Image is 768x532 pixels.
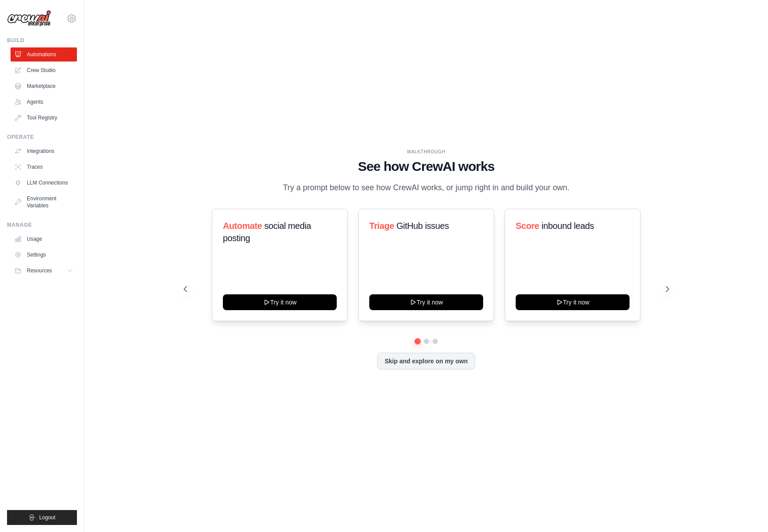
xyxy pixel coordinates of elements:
[184,148,669,155] div: WALKTHROUGH
[184,159,669,174] h1: See how CrewAI works
[39,514,55,521] span: Logout
[11,79,77,93] a: Marketplace
[7,510,77,525] button: Logout
[7,134,77,141] div: Operate
[11,144,77,158] a: Integrations
[7,37,77,44] div: Build
[223,294,337,310] button: Try it now
[223,221,262,231] span: Automate
[11,248,77,262] a: Settings
[7,10,51,27] img: Logo
[369,294,483,310] button: Try it now
[11,160,77,174] a: Traces
[11,176,77,190] a: LLM Connections
[11,111,77,125] a: Tool Registry
[11,95,77,109] a: Agents
[11,232,77,246] a: Usage
[11,63,77,77] a: Crew Studio
[11,192,77,213] a: Environment Variables
[542,221,594,231] span: inbound leads
[223,221,311,243] span: social media posting
[11,47,77,62] a: Automations
[516,221,539,231] span: Score
[7,221,77,228] div: Manage
[27,267,52,274] span: Resources
[279,181,574,194] p: Try a prompt below to see how CrewAI works, or jump right in and build your own.
[397,221,449,231] span: GitHub issues
[516,294,630,310] button: Try it now
[377,353,475,369] button: Skip and explore on my own
[11,264,77,278] button: Resources
[369,221,394,231] span: Triage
